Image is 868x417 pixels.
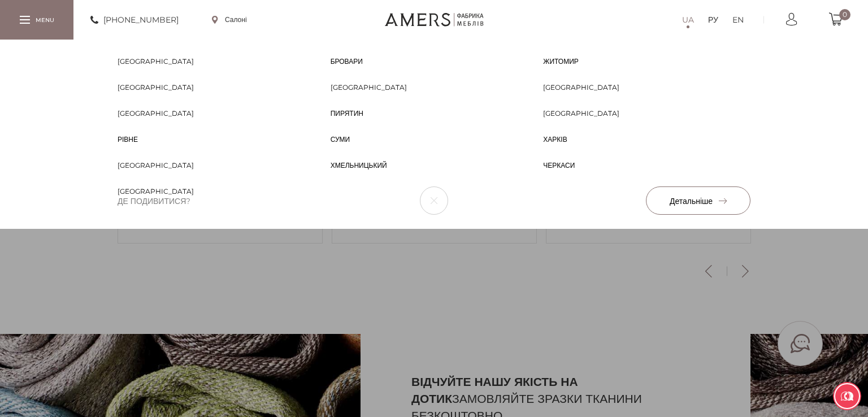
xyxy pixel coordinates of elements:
[543,57,578,66] a: Житомир
[708,15,718,25] font: РУ
[118,187,194,196] font: [GEOGRAPHIC_DATA]
[103,15,179,25] font: [PHONE_NUMBER]
[118,109,194,118] font: [GEOGRAPHIC_DATA]
[331,135,350,144] font: Суми
[708,13,718,27] a: РУ
[118,186,194,196] a: [GEOGRAPHIC_DATA]
[118,108,194,118] a: [GEOGRAPHIC_DATA]
[543,108,619,118] a: [GEOGRAPHIC_DATA]
[543,82,619,92] a: [GEOGRAPHIC_DATA]
[543,135,567,144] font: Харків
[118,82,194,92] a: [GEOGRAPHIC_DATA]
[543,134,567,144] a: Харків
[732,13,744,27] a: EN
[843,10,847,19] font: 0
[118,83,194,92] font: [GEOGRAPHIC_DATA]
[331,57,363,66] a: Бровари
[543,160,575,170] a: Черкаси
[225,15,247,24] font: Салоні
[331,109,363,118] font: Пирятин
[331,82,407,92] a: [GEOGRAPHIC_DATA]
[543,83,619,92] font: [GEOGRAPHIC_DATA]
[670,196,713,206] font: Детальніше
[118,160,194,170] a: [GEOGRAPHIC_DATA]
[118,134,138,144] a: Рівне
[118,196,190,206] font: де подивитися?
[646,186,750,215] a: Детальніше
[212,15,247,25] a: Салоні
[331,160,387,170] a: Хмельницький
[118,135,138,144] font: Рівне
[331,108,363,118] a: Пирятин
[682,15,694,25] font: UA
[118,57,194,66] a: [GEOGRAPHIC_DATA]
[682,13,694,27] a: UA
[732,15,744,25] font: EN
[90,13,179,27] a: [PHONE_NUMBER]
[331,134,350,144] a: Суми
[331,83,407,92] font: [GEOGRAPHIC_DATA]
[543,109,619,118] font: [GEOGRAPHIC_DATA]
